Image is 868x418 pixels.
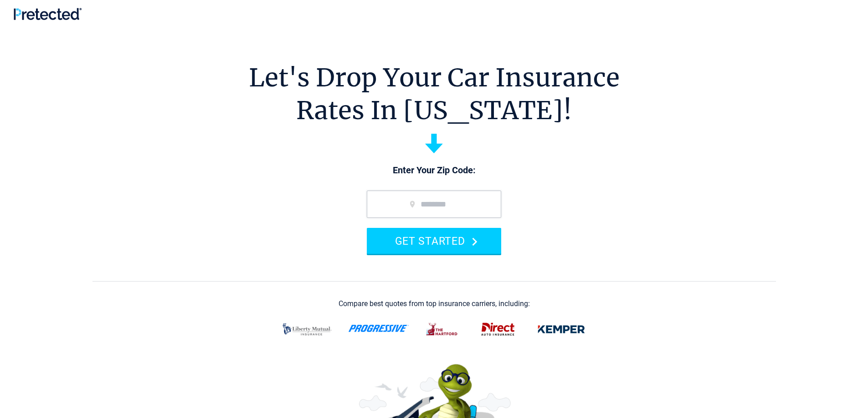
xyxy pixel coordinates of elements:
img: direct [476,317,520,341]
img: progressive [348,325,409,332]
p: Enter Your Zip Code: [358,164,510,177]
img: liberty [277,317,337,341]
img: Pretected Logo [14,8,82,20]
div: Compare best quotes from top insurance carriers, including: [339,300,530,308]
button: GET STARTED [367,228,501,254]
h1: Let's Drop Your Car Insurance Rates In [US_STATE]! [249,61,620,127]
input: zip code [367,191,501,218]
img: thehartford [420,317,465,341]
img: kemper [531,317,591,341]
